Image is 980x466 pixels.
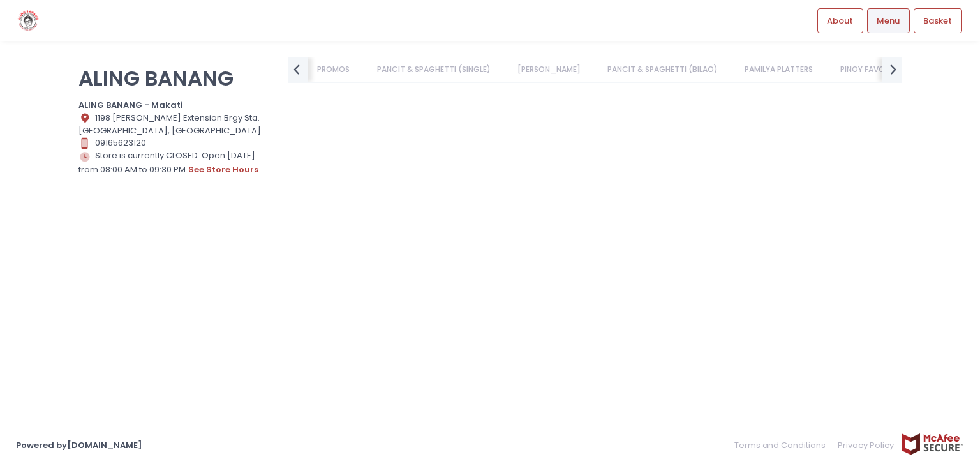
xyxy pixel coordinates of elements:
[877,15,900,27] span: Menu
[78,66,272,91] p: ALING BANANG
[832,433,901,458] a: Privacy Policy
[732,57,826,82] a: PAMILYA PLATTERS
[923,15,952,27] span: Basket
[867,8,910,33] a: Menu
[827,15,853,27] span: About
[78,99,183,111] b: ALING BANANG - Makati
[734,433,832,458] a: Terms and Conditions
[364,57,503,82] a: PANCIT & SPAGHETTI (SINGLE)
[78,137,272,149] div: 09165623120
[188,163,259,177] button: see store hours
[828,57,917,82] a: PINOY FAVORITES
[16,439,142,451] a: Powered by[DOMAIN_NAME]
[305,57,362,82] a: PROMOS
[900,433,964,455] img: mcafee-secure
[595,57,731,82] a: PANCIT & SPAGHETTI (BILAO)
[78,149,272,176] div: Store is currently CLOSED. Open [DATE] from 08:00 AM to 09:30 PM
[16,10,41,32] img: logo
[817,8,863,33] a: About
[78,112,272,137] div: 1198 [PERSON_NAME] Extension Brgy Sta. [GEOGRAPHIC_DATA], [GEOGRAPHIC_DATA]
[505,57,593,82] a: [PERSON_NAME]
